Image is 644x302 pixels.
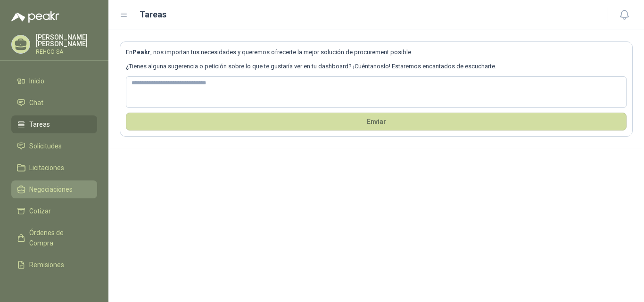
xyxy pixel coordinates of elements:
span: Chat [29,98,43,108]
b: Peakr [132,49,150,56]
a: Inicio [11,72,97,90]
span: Cotizar [29,206,51,216]
a: Negociaciones [11,180,97,198]
span: Órdenes de Compra [29,228,88,248]
p: En , nos importan tus necesidades y queremos ofrecerte la mejor solución de procurement posible. [126,48,627,57]
button: Envíar [126,113,627,131]
a: Licitaciones [11,159,97,177]
a: Remisiones [11,256,97,274]
a: Configuración [11,278,97,295]
a: Órdenes de Compra [11,224,97,252]
span: Remisiones [29,260,64,270]
h1: Tareas [140,8,166,21]
p: REHCO SA [36,49,97,55]
a: Chat [11,94,97,112]
span: Inicio [29,76,44,86]
a: Solicitudes [11,137,97,155]
p: ¿Tienes alguna sugerencia o petición sobre lo que te gustaría ver en tu dashboard? ¡Cuéntanoslo! ... [126,62,627,71]
a: Cotizar [11,202,97,220]
a: Tareas [11,115,97,133]
span: Solicitudes [29,141,62,151]
img: Logo peakr [11,11,59,23]
span: Licitaciones [29,163,64,173]
span: Negociaciones [29,184,73,195]
p: [PERSON_NAME] [PERSON_NAME] [36,34,97,47]
span: Tareas [29,119,50,130]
